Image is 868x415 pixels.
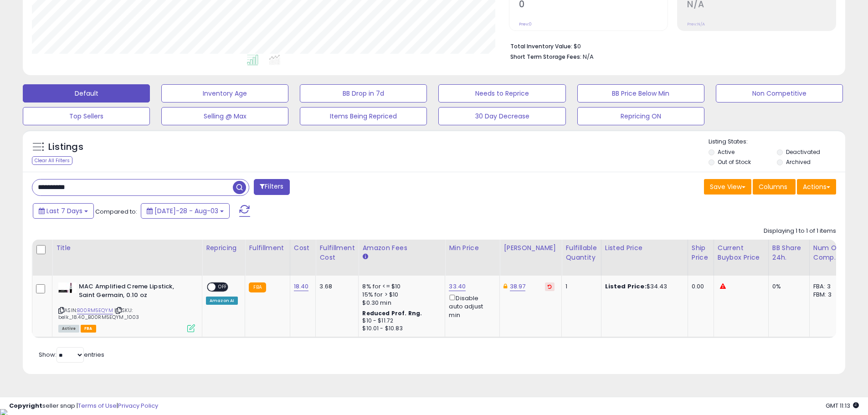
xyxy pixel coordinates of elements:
[79,282,190,302] b: MAC Amplified Creme Lipstick, Saint Germain, 0.10 oz
[786,158,811,166] label: Archived
[605,282,681,291] div: $34.43
[510,42,572,50] b: Total Inventory Value:
[362,291,438,299] div: 15% for > $10
[300,84,427,102] button: BB Drop in 7d
[759,182,787,191] span: Columns
[141,203,230,219] button: [DATE]-28 - Aug-03
[449,243,496,253] div: Min Price
[319,282,351,291] div: 3.68
[23,107,150,125] button: Top Sellers
[249,282,266,292] small: FBA
[519,21,532,27] small: Prev: 0
[319,243,354,262] div: Fulfillment Cost
[718,148,734,156] label: Active
[362,253,368,261] small: Amazon Fees.
[46,206,82,215] span: Last 7 Days
[206,243,241,253] div: Repricing
[154,206,218,215] span: [DATE]-28 - Aug-03
[605,243,684,253] div: Listed Price
[813,282,843,291] div: FBA: 3
[692,282,707,291] div: 0.00
[9,402,158,410] div: seller snap | |
[56,243,198,253] div: Title
[58,307,139,320] span: | SKU: belk_18.40_B00RM5EQYM_1003
[438,107,565,125] button: 30 Day Decrease
[95,207,137,216] span: Compared to:
[548,284,552,289] i: Revert to store-level Dynamic Max Price
[48,141,83,154] h5: Listings
[813,243,847,262] div: Num of Comp.
[565,243,597,262] div: Fulfillable Quantity
[39,350,104,359] span: Show: entries
[704,179,751,195] button: Save View
[81,325,96,333] span: FBA
[294,282,309,291] a: 18.40
[9,401,42,410] strong: Copyright
[772,243,806,262] div: BB Share 24h.
[77,307,113,314] a: B00RM5EQYM
[362,309,422,317] b: Reduced Prof. Rng.
[583,52,594,61] span: N/A
[438,84,565,102] button: Needs to Reprice
[362,282,438,291] div: 8% for <= $10
[510,53,581,61] b: Short Term Storage Fees:
[161,84,288,102] button: Inventory Age
[718,158,751,166] label: Out of Stock
[718,243,765,262] div: Current Buybox Price
[362,325,438,333] div: $10.01 - $10.83
[786,148,820,156] label: Deactivated
[503,243,558,253] div: [PERSON_NAME]
[78,401,117,410] a: Terms of Use
[216,283,230,291] span: OFF
[772,282,802,291] div: 0%
[206,297,238,305] div: Amazon AI
[709,138,845,146] p: Listing States:
[797,179,836,195] button: Actions
[753,179,796,195] button: Columns
[362,299,438,307] div: $0.30 min
[565,282,594,291] div: 1
[58,282,195,331] div: ASIN:
[577,107,704,125] button: Repricing ON
[716,84,843,102] button: Non Competitive
[510,282,526,291] a: 38.97
[294,243,312,253] div: Cost
[826,401,859,410] span: 2025-08-11 11:13 GMT
[362,243,441,253] div: Amazon Fees
[687,21,705,27] small: Prev: N/A
[577,84,704,102] button: BB Price Below Min
[503,283,507,289] i: This overrides the store level Dynamic Max Price for this listing
[58,325,79,333] span: All listings currently available for purchase on Amazon
[813,291,843,299] div: FBM: 3
[692,243,710,262] div: Ship Price
[58,282,77,293] img: 21K0PI7odRL._SL40_.jpg
[161,107,288,125] button: Selling @ Max
[362,317,438,325] div: $10 - $11.72
[33,203,94,219] button: Last 7 Days
[449,282,466,291] a: 33.40
[764,227,836,236] div: Displaying 1 to 1 of 1 items
[605,282,647,291] b: Listed Price:
[32,156,72,165] div: Clear All Filters
[300,107,427,125] button: Items Being Repriced
[449,293,493,319] div: Disable auto adjust min
[254,179,289,195] button: Filters
[23,84,150,102] button: Default
[118,401,158,410] a: Privacy Policy
[249,243,286,253] div: Fulfillment
[510,40,829,51] li: $0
